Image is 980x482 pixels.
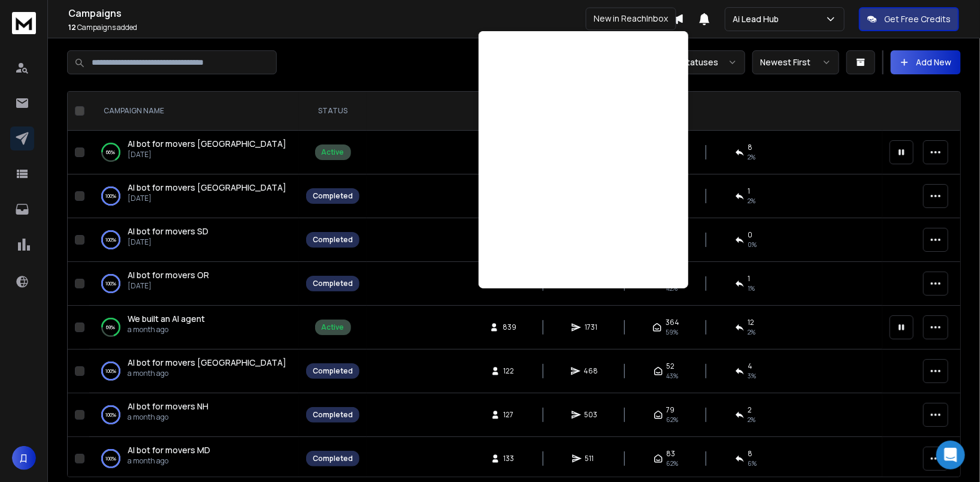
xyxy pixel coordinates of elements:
span: 12 [748,318,755,327]
span: AI bot for movers [GEOGRAPHIC_DATA] [128,182,286,193]
span: 127 [504,410,516,420]
p: [DATE] [128,150,286,159]
span: AI bot for movers MD [128,444,210,456]
a: AI bot for movers SD [128,225,208,237]
a: AI bot for movers [GEOGRAPHIC_DATA] [128,138,286,150]
span: 364 [666,318,679,327]
th: CAMPAIGN NAME [89,92,299,131]
p: [DATE] [128,281,209,291]
span: 122 [504,366,516,376]
p: [DATE] [128,237,208,247]
span: 503 [585,410,598,420]
span: 3 % [748,371,757,381]
span: 1731 [585,323,597,332]
span: 133 [504,454,516,463]
p: [DATE] [128,194,286,203]
span: 42 % [667,284,678,293]
span: AI bot for movers NH [128,400,208,412]
span: AI bot for movers [GEOGRAPHIC_DATA] [128,138,286,149]
td: 69%We built an AI agenta month ago [89,306,299,350]
div: Completed [313,366,353,376]
th: CAMPAIGN STATS [367,92,882,131]
a: AI bot for movers [GEOGRAPHIC_DATA] [128,357,286,369]
button: Newest First [752,50,839,74]
span: 1 [748,274,751,284]
a: AI bot for movers NH [128,400,208,412]
td: 100%AI bot for movers SD[DATE] [89,218,299,262]
p: 100 % [105,365,116,377]
a: AI bot for movers [GEOGRAPHIC_DATA] [128,182,286,194]
td: 100%AI bot for movers [GEOGRAPHIC_DATA][DATE] [89,174,299,218]
p: 66 % [107,146,116,158]
span: 0 [748,230,753,240]
p: Campaigns added [68,23,672,32]
p: All Statuses [670,56,718,68]
span: 2 [748,405,752,415]
p: 100 % [105,234,116,246]
span: 8 [748,143,753,152]
p: 100 % [105,190,116,202]
span: 83 [667,449,676,459]
span: 468 [584,366,598,376]
span: 0 % [748,240,757,249]
td: 66%AI bot for movers [GEOGRAPHIC_DATA][DATE] [89,131,299,174]
span: 52 [667,361,675,371]
div: Active [322,323,344,332]
span: 62 % [667,415,679,424]
span: 62 % [667,459,679,468]
td: 100%AI bot for movers NHa month ago [89,393,299,437]
button: Get Free Credits [859,7,959,31]
span: 8 [748,449,753,459]
td: 100%AI bot for movers OR[DATE] [89,262,299,306]
button: Add New [891,50,961,74]
div: Open Intercom Messenger [936,441,965,469]
span: AI bot for movers [GEOGRAPHIC_DATA] [128,357,286,368]
p: a month ago [128,369,286,378]
span: 2 % [748,196,756,206]
span: 511 [585,454,597,463]
p: 69 % [107,321,116,333]
span: AI bot for movers SD [128,225,208,237]
th: STATUS [299,92,367,131]
span: 839 [503,323,516,332]
div: Completed [313,191,353,201]
span: 1 % [748,284,755,293]
td: 100%AI bot for movers [GEOGRAPHIC_DATA]a month ago [89,350,299,393]
p: 100 % [105,453,116,465]
a: AI bot for movers OR [128,269,209,281]
div: Completed [313,235,353,245]
div: Completed [313,279,353,288]
p: a month ago [128,456,210,466]
p: 100 % [105,409,116,421]
div: Completed [313,454,353,463]
div: Active [322,147,344,157]
p: a month ago [128,412,208,422]
span: 4 [748,361,753,371]
div: New in ReachInbox [586,7,676,30]
span: We built an AI agent [128,313,205,324]
span: 2 % [748,415,756,424]
h1: Campaigns [68,6,672,20]
p: Get Free Credits [884,13,951,25]
button: Д [12,446,36,470]
span: 6 % [748,459,757,468]
div: Completed [313,410,353,420]
a: AI bot for movers MD [128,444,210,456]
span: 1 [748,186,751,196]
span: 59 % [666,327,678,337]
p: 100 % [105,278,116,290]
p: a month ago [128,325,205,335]
span: 79 [667,405,675,415]
span: 12 [68,22,76,32]
p: Ai Lead Hub [733,13,784,25]
img: logo [12,12,36,34]
td: 100%AI bot for movers MDa month ago [89,437,299,481]
span: 2 % [748,327,756,337]
span: 2 % [748,152,756,162]
a: We built an AI agent [128,313,205,325]
span: 43 % [667,371,679,381]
